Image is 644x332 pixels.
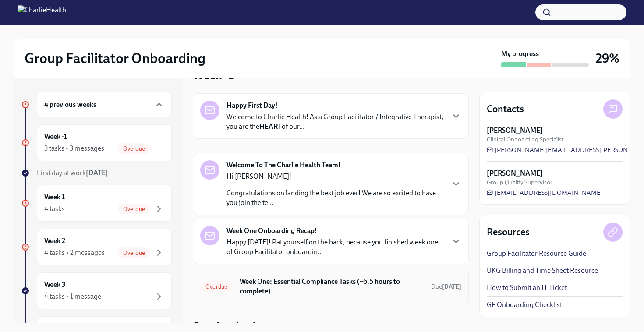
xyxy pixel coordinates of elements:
p: Happy [DATE]! Pat yourself on the back, because you finished week one of Group Facilitator onboar... [226,237,444,257]
span: First day at work [37,169,108,177]
a: Week 34 tasks • 1 message [21,272,172,309]
a: OverdueWeek One: Essential Compliance Tasks (~6.5 hours to complete)Due[DATE] [200,275,461,298]
div: 4 tasks • 2 messages [44,248,105,258]
div: 4 tasks [44,204,65,214]
h4: Resources [487,226,530,239]
a: First day at work[DATE] [21,168,172,178]
a: Week 24 tasks • 2 messagesOverdue [21,229,172,265]
h6: Week One: Essential Compliance Tasks (~6.5 hours to complete) [240,277,424,296]
h6: Week 1 [44,192,65,202]
span: Due [431,283,461,290]
a: How to Submit an IT Ticket [487,283,567,293]
a: [EMAIL_ADDRESS][DOMAIN_NAME] [487,188,603,197]
span: Overdue [118,145,150,152]
a: Group Facilitator Resource Guide [487,249,586,258]
a: UKG Billing and Time Sheet Resource [487,266,598,275]
h4: Contacts [487,102,524,116]
div: 4 tasks • 1 message [44,292,101,301]
span: Clinical Onboarding Specialist [487,135,564,144]
span: Overdue [200,283,233,290]
div: 3 tasks • 3 messages [44,144,104,153]
h3: 29% [596,50,619,66]
h6: 4 previous weeks [44,100,96,109]
h6: Week 3 [44,280,66,290]
span: Overdue [118,250,150,256]
strong: My progress [501,49,539,59]
strong: HEART [259,122,282,131]
strong: [PERSON_NAME] [487,126,543,135]
h6: Week -1 [44,132,67,141]
span: Group Quality Supervisor [487,178,552,187]
strong: [DATE] [442,283,461,290]
div: 4 previous weeks [37,92,172,117]
p: Congratulations on landing the best job ever! We are so excited to have you join the te... [226,188,444,208]
a: Week 14 tasksOverdue [21,185,172,222]
a: GF Onboarding Checklist [487,300,562,310]
strong: Welcome To The Charlie Health Team! [226,160,341,170]
p: Welcome to Charlie Health! As a Group Facilitator / Integrative Therapist, you are the of our... [226,112,444,131]
a: Week -13 tasks • 3 messagesOverdue [21,124,172,161]
strong: Happy First Day! [226,101,278,110]
strong: [DATE] [86,169,108,177]
span: Overdue [118,206,150,212]
strong: [PERSON_NAME] [487,169,543,178]
img: CharlieHealth [18,5,66,19]
strong: Week One Onboarding Recap! [226,226,317,236]
h2: Group Facilitator Onboarding [25,49,205,67]
h6: Week 2 [44,236,65,246]
span: September 19th, 2025 10:00 [431,283,461,291]
p: Hi [PERSON_NAME]! [226,172,444,181]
